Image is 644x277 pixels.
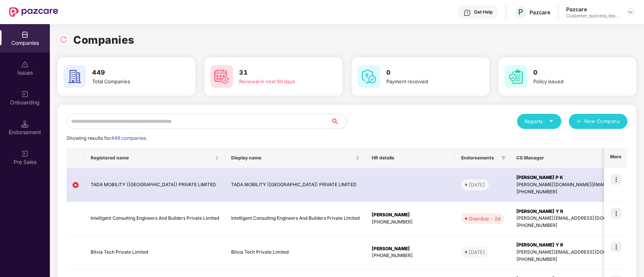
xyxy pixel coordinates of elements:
[358,65,380,88] img: svg+xml;base64,PHN2ZyB4bWxucz0iaHR0cDovL3d3dy53My5vcmcvMjAwMC9zdmciIHdpZHRoPSI2MCIgaGVpZ2h0PSI2MC...
[372,211,449,219] div: [PERSON_NAME]
[85,148,225,168] th: Registered name
[92,68,174,78] h3: 449
[85,236,225,269] td: Bitxia Tech Private Limited
[372,219,449,226] div: [PHONE_NUMBER]
[225,236,366,269] td: Bitxia Tech Private Limited
[63,65,86,88] img: svg+xml;base64,PHN2ZyB4bWxucz0iaHR0cDovL3d3dy53My5vcmcvMjAwMC9zdmciIHdpZHRoPSI2MCIgaGVpZ2h0PSI2MC...
[474,9,493,15] div: Get Help
[566,13,619,19] div: Customer_success_team_lead
[372,252,449,259] div: [PHONE_NUMBER]
[73,182,79,188] img: svg+xml;base64,PHN2ZyB4bWxucz0iaHR0cDovL3d3dy53My5vcmcvMjAwMC9zdmciIHdpZHRoPSIxMiIgaGVpZ2h0PSIxMi...
[533,78,615,85] div: Policy issued
[627,9,633,15] img: svg+xml;base64,PHN2ZyBpZD0iRHJvcGRvd24tMzJ4MzIiIHhtbG5zPSJodHRwOi8vd3d3LnczLm9yZy8yMDAwL3N2ZyIgd2...
[21,90,29,98] img: svg+xml;base64,PHN2ZyB3aWR0aD0iMjAiIGhlaWdodD0iMjAiIHZpZXdCb3g9IjAgMCAyMCAyMCIgZmlsbD0ibm9uZSIgeG...
[611,242,621,252] img: icon
[469,215,500,222] div: Overdue - 2d
[525,118,554,125] div: Reports
[85,168,225,202] td: TADA MOBILITY ([GEOGRAPHIC_DATA]) PRIVATE LIMITED
[611,208,621,219] img: icon
[225,202,366,236] td: Intelligent Consulting Engineers And Builders Private Limited
[73,32,134,48] h1: Companies
[210,65,233,88] img: svg+xml;base64,PHN2ZyB4bWxucz0iaHR0cDovL3d3dy53My5vcmcvMjAwMC9zdmciIHdpZHRoPSI2MCIgaGVpZ2h0PSI2MC...
[500,153,507,162] span: filter
[469,248,485,256] div: [DATE]
[530,9,550,16] div: Pazcare
[21,120,29,128] img: svg+xml;base64,PHN2ZyB3aWR0aD0iMTQuNSIgaGVpZ2h0PSIxNC41IiB2aWV3Qm94PSIwIDAgMTYgMTYiIGZpbGw9Im5vbm...
[66,135,147,141] span: Showing results for
[501,156,506,160] span: filter
[9,7,58,17] img: New Pazcare Logo
[518,8,523,17] span: P
[611,174,621,185] img: icon
[331,114,347,129] button: search
[533,68,615,78] h3: 0
[239,78,321,85] div: Renewal in next 60 days
[21,61,29,68] img: svg+xml;base64,PHN2ZyBpZD0iSXNzdWVzX2Rpc2FibGVkIiB4bWxucz0iaHR0cDovL3d3dy53My5vcmcvMjAwMC9zdmciIH...
[505,65,527,88] img: svg+xml;base64,PHN2ZyB4bWxucz0iaHR0cDovL3d3dy53My5vcmcvMjAwMC9zdmciIHdpZHRoPSI2MCIgaGVpZ2h0PSI2MC...
[85,202,225,236] td: Intelligent Consulting Engineers And Builders Private Limited
[231,155,354,161] span: Display name
[372,245,449,253] div: [PERSON_NAME]
[366,148,455,168] th: HR details
[239,68,321,78] h3: 31
[386,68,468,78] h3: 0
[21,150,29,158] img: svg+xml;base64,PHN2ZyB3aWR0aD0iMjAiIGhlaWdodD0iMjAiIHZpZXdCb3g9IjAgMCAyMCAyMCIgZmlsbD0ibm9uZSIgeG...
[386,78,468,85] div: Payment received
[604,148,627,168] th: More
[569,114,627,129] button: plusNew Company
[576,119,581,125] span: plus
[584,118,620,125] span: New Company
[91,155,213,161] span: Registered name
[92,78,174,85] div: Total Companies
[549,119,554,124] span: caret-down
[566,6,619,13] div: Pazcare
[469,181,485,188] div: [DATE]
[463,9,471,17] img: svg+xml;base64,PHN2ZyBpZD0iSGVscC0zMngzMiIgeG1sbnM9Imh0dHA6Ly93d3cudzMub3JnLzIwMDAvc3ZnIiB3aWR0aD...
[331,118,346,124] span: search
[60,36,67,43] img: svg+xml;base64,PHN2ZyBpZD0iUmVsb2FkLTMyeDMyIiB4bWxucz0iaHR0cDovL3d3dy53My5vcmcvMjAwMC9zdmciIHdpZH...
[21,31,29,38] img: svg+xml;base64,PHN2ZyBpZD0iQ29tcGFuaWVzIiB4bWxucz0iaHR0cDovL3d3dy53My5vcmcvMjAwMC9zdmciIHdpZHRoPS...
[111,135,147,141] span: 449 companies.
[461,155,498,161] span: Endorsements
[225,148,366,168] th: Display name
[225,168,366,202] td: TADA MOBILITY ([GEOGRAPHIC_DATA]) PRIVATE LIMITED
